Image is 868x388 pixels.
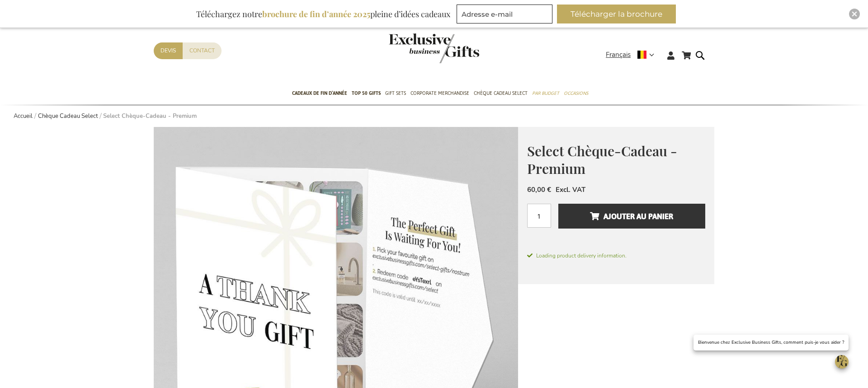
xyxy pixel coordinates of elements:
span: Excl. VAT [556,185,585,194]
input: Qté [527,204,551,228]
span: TOP 50 Gifts [352,89,381,98]
span: Chèque Cadeau Select [474,89,528,98]
input: Adresse e-mail [457,5,552,23]
button: Télécharger la brochure [557,5,676,23]
span: Select Chèque-Cadeau - Premium [527,142,677,178]
span: 60,00 € [527,185,551,194]
b: brochure de fin d’année 2025 [262,9,370,19]
strong: Select Chèque-Cadeau - Premium [103,112,197,120]
a: Accueil [14,112,33,120]
span: Gift Sets [385,89,406,98]
div: Close [849,9,860,19]
a: Chèque Cadeau Select [38,112,98,120]
span: Corporate Merchandise [410,89,469,98]
div: Téléchargez notre pleine d’idées cadeaux [192,5,454,23]
span: Ajouter au panier [590,209,673,224]
img: Close [852,11,857,17]
img: Exclusive Business gifts logo [389,33,479,63]
div: Français [606,50,660,60]
a: store logo [389,33,434,63]
span: Loading product delivery information. [527,252,705,260]
form: marketing offers and promotions [457,5,555,26]
span: Français [606,50,631,60]
a: Contact [183,42,222,59]
button: Ajouter au panier [558,204,705,229]
span: Cadeaux de fin d’année [292,89,347,98]
span: Occasions [564,89,588,98]
span: Par budget [532,89,559,98]
a: Devis [154,42,183,59]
